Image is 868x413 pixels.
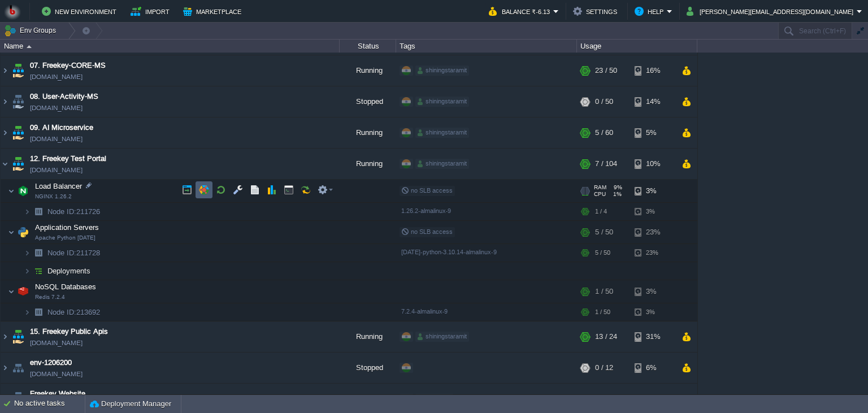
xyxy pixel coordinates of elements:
div: Running [340,149,396,179]
div: shiningstaramit [415,66,469,76]
div: Running [340,118,396,148]
img: AMDAwAAAACH5BAEAAAAALAAAAAABAAEAAAICRAEAOw== [8,221,15,244]
span: Node ID: [47,207,76,216]
img: AMDAwAAAACH5BAEAAAAALAAAAAABAAEAAAICRAEAOw== [10,353,26,383]
div: Running [340,55,396,86]
span: 213692 [46,307,102,317]
div: shiningstaramit [415,97,469,107]
img: AMDAwAAAACH5BAEAAAAALAAAAAABAAEAAAICRAEAOw== [1,118,10,148]
img: AMDAwAAAACH5BAEAAAAALAAAAAABAAEAAAICRAEAOw== [1,321,10,352]
div: shiningstaramit [415,128,469,138]
span: Freekey Website [30,388,85,399]
div: 1 / 50 [595,303,610,321]
div: 1 / 4 [595,203,607,220]
div: Name [1,40,339,53]
img: AMDAwAAAACH5BAEAAAAALAAAAAABAAEAAAICRAEAOw== [15,221,31,244]
a: [DOMAIN_NAME] [30,164,83,176]
a: 15. Freekey Public Apis [30,326,108,337]
img: AMDAwAAAACH5BAEAAAAALAAAAAABAAEAAAICRAEAOw== [31,244,46,262]
div: shiningstaramit [415,332,469,342]
a: Node ID:211728 [46,248,102,258]
div: 3% [635,280,671,303]
a: 09. AI Microservice [30,122,93,133]
button: [PERSON_NAME][EMAIL_ADDRESS][DOMAIN_NAME] [687,5,857,18]
div: Usage [578,40,697,53]
span: Node ID: [47,308,76,316]
span: 211726 [46,207,102,216]
span: Apache Python [DATE] [35,234,96,241]
a: [DOMAIN_NAME] [30,133,83,145]
div: 31% [635,321,671,352]
button: Help [635,5,667,18]
div: 5% [635,118,671,148]
span: NGINX 1.26.2 [35,193,72,200]
div: 3% [635,303,671,321]
a: [DOMAIN_NAME] [30,102,83,114]
span: RAM [594,184,606,191]
div: 23 / 50 [595,55,617,86]
img: AMDAwAAAACH5BAEAAAAALAAAAAABAAEAAAICRAEAOw== [1,86,10,117]
div: 16% [635,55,671,86]
div: 0 / 12 [595,353,613,383]
div: 1 / 50 [595,280,613,303]
img: AMDAwAAAACH5BAEAAAAALAAAAAABAAEAAAICRAEAOw== [31,203,46,220]
button: Settings [573,5,620,18]
a: [DOMAIN_NAME] [30,337,83,349]
img: AMDAwAAAACH5BAEAAAAALAAAAAABAAEAAAICRAEAOw== [8,180,15,202]
div: Status [340,40,396,53]
img: AMDAwAAAACH5BAEAAAAALAAAAAABAAEAAAICRAEAOw== [10,149,26,179]
img: AMDAwAAAACH5BAEAAAAALAAAAAABAAEAAAICRAEAOw== [31,262,46,280]
img: AMDAwAAAACH5BAEAAAAALAAAAAABAAEAAAICRAEAOw== [27,45,32,48]
img: AMDAwAAAACH5BAEAAAAALAAAAAABAAEAAAICRAEAOw== [10,86,26,117]
div: 5 / 50 [595,221,613,244]
img: Bitss Techniques [4,3,21,20]
a: Load BalancerNGINX 1.26.2 [34,182,84,190]
a: Node ID:213692 [46,307,102,317]
div: 14% [635,86,671,117]
img: AMDAwAAAACH5BAEAAAAALAAAAAABAAEAAAICRAEAOw== [10,321,26,352]
button: Deployment Manager [90,398,171,410]
a: NoSQL DatabasesRedis 7.2.4 [34,282,98,291]
div: 6% [635,353,671,383]
img: AMDAwAAAACH5BAEAAAAALAAAAAABAAEAAAICRAEAOw== [31,303,46,321]
a: [DOMAIN_NAME] [30,71,83,82]
span: NoSQL Databases [34,282,98,292]
a: Application ServersApache Python [DATE] [34,223,101,232]
img: AMDAwAAAACH5BAEAAAAALAAAAAABAAEAAAICRAEAOw== [15,180,31,202]
img: AMDAwAAAACH5BAEAAAAALAAAAAABAAEAAAICRAEAOw== [24,262,31,280]
span: Node ID: [47,249,76,257]
img: AMDAwAAAACH5BAEAAAAALAAAAAABAAEAAAICRAEAOw== [1,353,10,383]
div: Tags [397,40,576,53]
a: 08. User-Activity-MS [30,91,98,102]
span: Application Servers [34,223,101,232]
span: 1.26.2-almalinux-9 [401,207,451,214]
span: 9% [611,184,622,191]
span: [DATE]-python-3.10.14-almalinux-9 [401,249,497,255]
div: 5 / 50 [595,244,610,262]
span: no SLB access [401,187,453,194]
div: Stopped [340,86,396,117]
button: Balance ₹-6.13 [489,5,553,18]
a: 12. Freekey Test Portal [30,153,106,164]
div: 10% [635,149,671,179]
img: AMDAwAAAACH5BAEAAAAALAAAAAABAAEAAAICRAEAOw== [8,280,15,303]
img: AMDAwAAAACH5BAEAAAAALAAAAAABAAEAAAICRAEAOw== [24,303,31,321]
div: 13 / 24 [595,321,617,352]
div: 3% [635,203,671,220]
button: Import [131,5,173,18]
img: AMDAwAAAACH5BAEAAAAALAAAAAABAAEAAAICRAEAOw== [15,280,31,303]
button: Env Groups [4,23,60,38]
img: AMDAwAAAACH5BAEAAAAALAAAAAABAAEAAAICRAEAOw== [10,55,26,86]
a: Deployments [46,266,92,276]
a: env-1206200 [30,357,72,368]
img: AMDAwAAAACH5BAEAAAAALAAAAAABAAEAAAICRAEAOw== [10,118,26,148]
a: 07. Freekey-CORE-MS [30,60,106,71]
div: No active tasks [14,395,85,413]
a: [DOMAIN_NAME] [30,368,83,380]
span: Load Balancer [34,181,84,191]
